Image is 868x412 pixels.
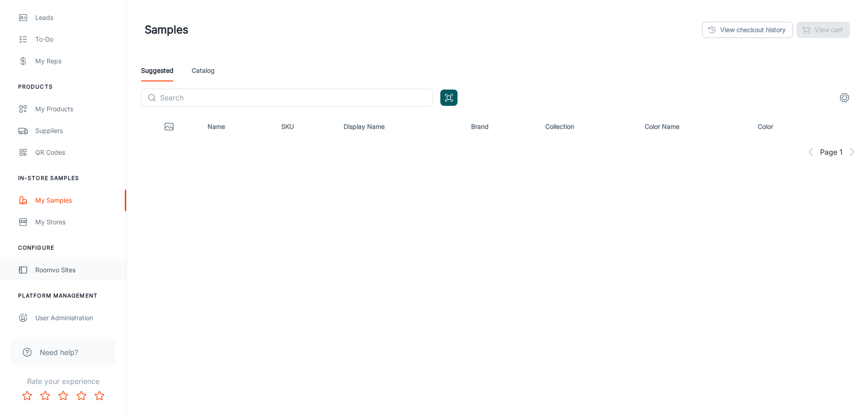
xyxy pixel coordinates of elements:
span: Page 1 [820,147,843,157]
div: My Products [35,104,117,114]
h1: Samples [145,22,189,38]
div: My Samples [35,195,117,205]
a: Catalog [192,60,215,81]
a: View checkout history [702,22,793,38]
div: My Stores [35,217,117,227]
th: Brand [464,114,538,139]
button: settings [835,89,854,107]
div: To-do [35,34,117,44]
th: Color [750,114,819,139]
th: Display Name [336,114,464,139]
div: My Reps [35,56,117,66]
button: Open QR code scanner [440,90,458,106]
th: SKU [274,114,336,139]
div: Leads [35,13,117,23]
div: Suppliers [35,126,117,136]
th: Name [200,114,274,139]
svg: Thumbnail [164,121,175,132]
input: Search [160,89,433,107]
a: Suggested [141,60,174,81]
div: QR Codes [35,147,117,157]
th: Color Name [637,114,750,139]
th: Collection [538,114,638,139]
